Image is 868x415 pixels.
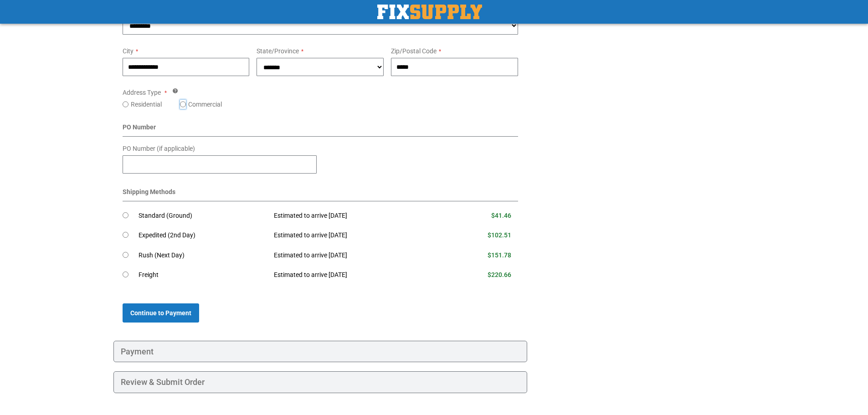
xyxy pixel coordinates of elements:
label: Residential [131,100,162,109]
td: Standard (Ground) [139,206,267,226]
td: Expedited (2nd Day) [139,225,267,246]
td: Rush (Next Day) [139,246,267,266]
div: PO Number [123,123,519,137]
label: Commercial [188,100,222,109]
span: $151.78 [488,251,511,259]
span: Address Type [123,89,161,96]
span: Continue to Payment [130,309,191,317]
div: Payment [113,341,528,363]
td: Estimated to arrive [DATE] [267,206,443,226]
button: Continue to Payment [123,303,199,323]
td: Estimated to arrive [DATE] [267,246,443,266]
span: PO Number (if applicable) [123,145,195,152]
td: Estimated to arrive [DATE] [267,225,443,246]
span: $41.46 [491,212,511,219]
span: City [123,47,134,55]
span: $102.51 [488,231,511,239]
div: Shipping Methods [123,187,519,201]
td: Freight [139,265,267,285]
span: Zip/Postal Code [391,47,437,55]
div: Review & Submit Order [113,371,528,393]
td: Estimated to arrive [DATE] [267,265,443,285]
a: store logo [377,5,482,19]
img: Fix Industrial Supply [377,5,482,19]
span: $220.66 [488,271,511,278]
span: State/Province [257,47,299,55]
